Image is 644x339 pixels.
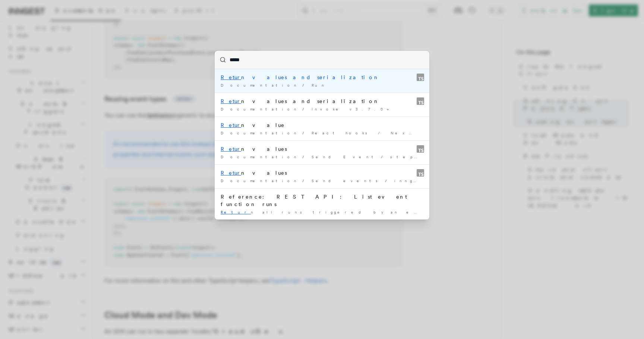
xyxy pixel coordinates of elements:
div: n values and serialization [221,97,423,105]
div: n value [221,121,423,129]
span: Documentation [221,131,299,135]
mark: Retur [221,146,241,152]
span: Run [312,83,327,87]
mark: Retur [221,74,241,80]
span: Documentation [221,155,299,159]
span: / [381,155,387,159]
mark: Retur [221,210,251,214]
span: / [302,178,309,183]
span: / [302,107,309,111]
span: / [302,83,309,87]
span: Send events [312,178,382,183]
span: Documentation [221,178,299,183]
span: React hooks / Next.js TypeScript SDK v3.32.0+ [312,131,571,135]
div: n values [221,169,423,177]
span: / [302,155,309,159]
div: Reference: REST API: List event function runs [221,193,423,208]
span: Invoke v3.7.0+ [312,107,393,111]
div: n all runs triggered by an event. [221,209,423,215]
mark: Retur [221,98,241,104]
mark: Retur [221,122,241,128]
div: n values and serialization [221,74,423,81]
mark: Retur [221,170,241,176]
span: / [385,178,391,183]
span: / [302,131,309,135]
div: n values [221,145,423,153]
span: Documentation [221,83,299,87]
span: Send Event [312,155,378,159]
span: Documentation [221,107,299,111]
